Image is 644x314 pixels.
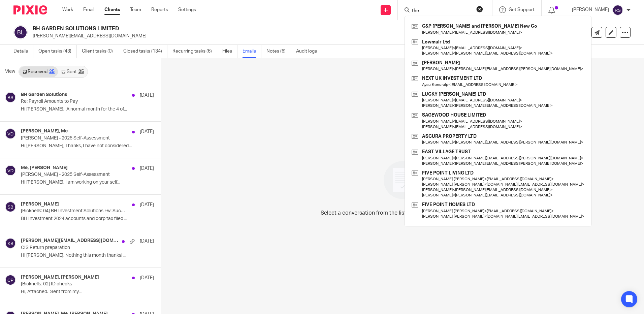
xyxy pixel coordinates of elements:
h4: BH Garden Solutions [21,92,67,98]
img: Pixie [13,5,47,14]
p: Select a conversation from the list on the left to view its contents. [321,209,484,217]
img: svg%3E [5,165,16,176]
img: svg%3E [5,201,16,212]
img: svg%3E [5,128,16,139]
p: Hi [PERSON_NAME], Thanks, I have not considered... [21,143,154,149]
p: [DATE] [140,201,154,208]
p: CIS Return preparation [21,245,127,251]
p: Hi [PERSON_NAME], I am working on your self... [21,180,154,185]
p: [PERSON_NAME] - 2025 Self-Assessment [21,172,127,178]
a: Received25 [19,66,58,77]
a: Files [222,45,237,58]
img: svg%3E [612,5,623,15]
h2: BH GARDEN SOLUTIONS LIMITED [33,25,438,32]
p: [DATE] [140,165,154,172]
p: [PERSON_NAME][EMAIL_ADDRESS][DOMAIN_NAME] [33,33,539,39]
a: Team [130,6,141,13]
a: Details [13,45,33,58]
span: Get Support [509,7,535,12]
h4: [PERSON_NAME], Me [21,128,68,134]
a: Settings [178,6,196,13]
p: [PERSON_NAME] [572,6,609,13]
a: Closed tasks (134) [123,45,167,58]
img: svg%3E [5,275,16,285]
h4: [PERSON_NAME][EMAIL_ADDRESS][DOMAIN_NAME], [PERSON_NAME] [21,238,119,244]
h4: [PERSON_NAME], [PERSON_NAME] [21,275,99,280]
p: [DATE] [140,128,154,135]
p: [DATE] [140,238,154,245]
p: [DATE] [140,275,154,281]
a: Open tasks (43) [38,45,77,58]
h4: [PERSON_NAME] [21,201,59,207]
a: Recurring tasks (6) [172,45,217,58]
a: Clients [104,6,120,13]
button: Clear [476,6,483,12]
p: Hi [PERSON_NAME], A normal month for the 4 of... [21,106,154,112]
img: svg%3E [5,92,16,103]
img: svg%3E [13,25,28,39]
div: 25 [49,69,55,74]
p: [Bicknells: 04] BH Investment Solutions Fw: Successful Receipt of CT600 submission online for Ref... [21,208,127,214]
img: svg%3E [5,238,16,249]
p: [PERSON_NAME] - 2025 Self-Assessment [21,135,127,141]
p: [Bicknells: 02] ID checks [21,281,127,287]
a: Client tasks (0) [82,45,118,58]
a: Email [83,6,94,13]
a: Notes (6) [266,45,291,58]
p: [DATE] [140,92,154,99]
a: Reports [151,6,168,13]
div: 25 [78,69,84,74]
input: Search [411,8,472,14]
p: Hi [PERSON_NAME], Nothing this month thanks! ... [21,253,154,258]
a: Work [62,6,73,13]
span: View [5,68,15,75]
a: Audit logs [296,45,322,58]
p: Re: Payroll Amounts to Pay [21,99,127,104]
p: Hi, Attached. Sent from my... [21,289,154,295]
h4: Me, [PERSON_NAME] [21,165,68,171]
img: image [379,157,426,203]
p: BH Investment 2024 accounts and corp tax filed ... [21,216,154,222]
a: Sent25 [58,66,87,77]
a: Emails [243,45,261,58]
